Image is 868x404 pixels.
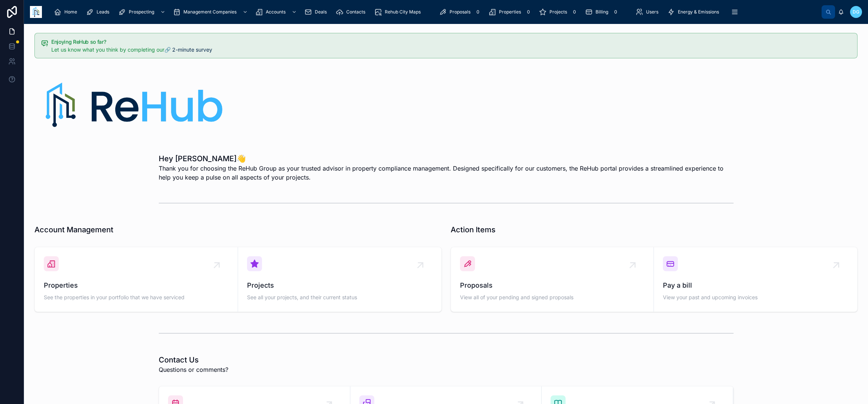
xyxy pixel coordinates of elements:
[460,294,645,301] span: View all of your pending and signed proposals
[853,9,859,15] span: DG
[302,5,332,19] a: Deals
[247,280,432,291] span: Projects
[48,4,822,20] div: scrollable content
[183,9,237,15] span: Management Companies
[524,7,533,16] div: 0
[549,9,567,15] span: Projects
[665,5,724,19] a: Energy & Emissions
[646,9,658,15] span: Users
[315,9,327,15] span: Deals
[159,153,734,164] h1: Hey [PERSON_NAME]👋
[486,5,535,19] a: Properties0
[611,7,620,16] div: 0
[34,79,234,132] img: rehub-nobck.svg
[253,5,301,19] a: Accounts
[663,280,848,291] span: Pay a bill
[537,5,581,19] a: Projects0
[678,9,719,15] span: Energy & Emissions
[451,224,496,235] h1: Action Items
[247,294,432,301] span: See all your projects, and their current status
[372,5,426,19] a: Rehub City Maps
[499,9,521,15] span: Properties
[64,9,77,15] span: Home
[385,9,421,15] span: Rehub City Maps
[51,39,851,45] h5: Enjoying ReHub so far?
[129,9,154,15] span: Prospecting
[51,46,212,53] span: Let us know what you think by completing our
[159,355,228,365] h1: Contact Us
[171,5,252,19] a: Management Companies
[30,6,42,18] img: App logo
[346,9,365,15] span: Contacts
[34,224,113,235] h1: Account Management
[663,294,848,301] span: View your past and upcoming invoices
[116,5,169,19] a: Prospecting
[633,5,664,19] a: Users
[159,365,228,374] span: Questions or comments?
[44,294,229,301] span: See the properties in your portfolio that we have serviced
[84,5,115,19] a: Leads
[35,247,238,312] a: PropertiesSee the properties in your portfolio that we have serviced
[164,46,212,53] a: 🔗 2-minute survey
[451,247,654,312] a: ProposalsView all of your pending and signed proposals
[460,280,645,291] span: Proposals
[238,247,441,312] a: ProjectsSee all your projects, and their current status
[97,9,109,15] span: Leads
[437,5,485,19] a: Proposals0
[44,280,229,291] span: Properties
[570,7,579,16] div: 0
[473,7,482,16] div: 0
[596,9,608,15] span: Billing
[51,46,851,53] div: Let us know what you think by completing our [🔗 2-minute survey](https://www.redocs.com/rehub-fee...
[450,9,470,15] span: Proposals
[52,5,82,19] a: Home
[334,5,371,19] a: Contacts
[654,247,857,312] a: Pay a billView your past and upcoming invoices
[583,5,622,19] a: Billing0
[266,9,286,15] span: Accounts
[159,164,734,182] span: Thank you for choosing the ReHub Group as your trusted advisor in property compliance management....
